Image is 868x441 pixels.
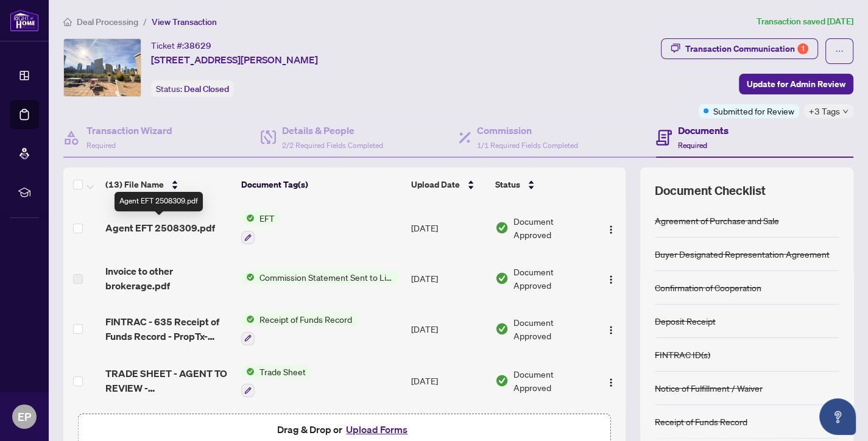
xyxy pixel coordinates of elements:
h4: Commission [477,123,578,138]
div: FINTRAC ID(s) [655,348,710,361]
div: Transaction Communication [685,39,808,58]
span: TRADE SHEET - AGENT TO REVIEW - [PERSON_NAME]-1.pdf [105,366,231,395]
span: ellipsis [835,47,844,55]
span: FINTRAC - 635 Receipt of Funds Record - PropTx-OREA_[DATE] 22_22_52 1.pdf [105,314,231,344]
button: Update for Admin Review [739,74,853,94]
span: 38629 [184,40,211,51]
button: Logo [601,319,621,339]
span: Update for Admin Review [747,74,845,94]
div: Confirmation of Cooperation [655,281,761,294]
th: Status [490,168,596,202]
img: Status Icon [241,211,255,225]
span: Document Checklist [655,182,766,199]
span: Deal Closed [184,83,229,94]
div: Agent EFT 2508309.pdf [115,192,203,211]
span: home [63,18,72,26]
span: Drag & Drop or [277,422,411,437]
button: Open asap [819,398,856,435]
span: Upload Date [411,178,460,191]
th: Document Tag(s) [236,168,406,202]
td: [DATE] [406,355,490,407]
img: Status Icon [241,312,255,326]
button: Status IconCommission Statement Sent to Listing Brokerage [241,270,399,284]
button: Logo [601,218,621,238]
button: Status IconReceipt of Funds Record [241,312,357,345]
span: 2/2 Required Fields Completed [282,141,383,150]
span: Document Approved [513,367,591,394]
span: Agent EFT 2508309.pdf [105,220,215,235]
span: Invoice to other brokerage.pdf [105,264,231,293]
span: +3 Tags [809,104,840,118]
div: Status: [151,80,234,97]
span: [STREET_ADDRESS][PERSON_NAME] [151,52,318,67]
span: EP [18,408,31,425]
span: Submitted for Review [713,104,794,118]
span: Document Approved [513,214,591,241]
span: Receipt of Funds Record [255,312,357,326]
div: Notice of Fulfillment / Waiver [655,381,763,395]
span: Deal Processing [77,16,138,27]
span: Document Approved [513,265,591,292]
div: Receipt of Funds Record [655,415,747,428]
button: Upload Forms [342,422,411,437]
div: 1 [797,43,808,54]
th: (13) File Name [101,168,236,202]
td: [DATE] [406,254,490,303]
span: View Transaction [152,16,217,27]
th: Upload Date [406,168,490,202]
div: Agreement of Purchase and Sale [655,214,779,227]
img: IMG-C12168560_1.jpg [64,39,141,96]
button: Transaction Communication1 [661,38,818,59]
span: 1/1 Required Fields Completed [477,141,578,150]
li: / [143,15,147,29]
span: EFT [255,211,280,225]
span: (13) File Name [105,178,164,191]
h4: Documents [678,123,729,138]
img: Status Icon [241,365,255,378]
span: Required [86,141,116,150]
span: Required [678,141,707,150]
button: Logo [601,269,621,288]
h4: Transaction Wizard [86,123,172,138]
span: Commission Statement Sent to Listing Brokerage [255,270,399,284]
div: Buyer Designated Representation Agreement [655,247,830,261]
td: [DATE] [406,303,490,355]
article: Transaction saved [DATE] [757,15,853,29]
h4: Details & People [282,123,383,138]
img: Document Status [495,221,509,235]
button: Logo [601,371,621,390]
img: Status Icon [241,270,255,284]
img: Document Status [495,374,509,387]
img: Logo [606,325,616,335]
button: Status IconEFT [241,211,280,244]
img: Logo [606,378,616,387]
img: Logo [606,275,616,284]
span: Trade Sheet [255,365,311,378]
span: Document Approved [513,316,591,342]
div: Ticket #: [151,38,211,52]
div: Deposit Receipt [655,314,716,328]
button: Status IconTrade Sheet [241,365,311,398]
span: Status [495,178,520,191]
img: Document Status [495,322,509,336]
img: Logo [606,225,616,235]
img: logo [10,9,39,32]
img: Document Status [495,272,509,285]
td: [DATE] [406,202,490,254]
span: down [842,108,849,115]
